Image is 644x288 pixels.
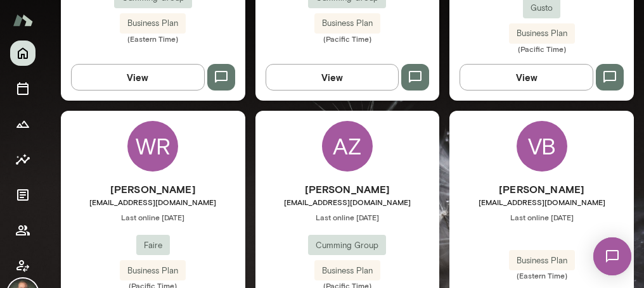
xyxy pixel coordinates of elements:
[322,121,373,172] div: AZ
[61,197,245,207] span: [EMAIL_ADDRESS][DOMAIN_NAME]
[308,239,386,252] span: Cumming Group
[255,197,440,207] span: [EMAIL_ADDRESS][DOMAIN_NAME]
[509,27,575,40] span: Business Plan
[10,76,35,101] button: Sessions
[509,254,575,267] span: Business Plan
[460,64,593,91] button: View
[255,212,440,222] span: Last online [DATE]
[255,182,440,197] h6: [PERSON_NAME]
[120,17,186,30] span: Business Plan
[10,253,35,279] button: Client app
[10,41,35,66] button: Home
[71,64,205,91] button: View
[523,2,560,15] span: Gusto
[61,182,245,197] h6: [PERSON_NAME]
[10,182,35,208] button: Documents
[449,270,634,280] span: (Eastern Time)
[266,64,399,91] button: View
[13,8,33,32] img: Mento
[314,17,380,30] span: Business Plan
[127,121,178,172] div: WR
[314,265,380,277] span: Business Plan
[517,121,567,172] div: VB
[10,218,35,243] button: Members
[61,212,245,222] span: Last online [DATE]
[449,212,634,222] span: Last online [DATE]
[10,111,35,137] button: Growth Plan
[449,182,634,197] h6: [PERSON_NAME]
[61,34,245,44] span: (Eastern Time)
[255,34,440,44] span: (Pacific Time)
[449,44,634,54] span: (Pacific Time)
[449,197,634,207] span: [EMAIL_ADDRESS][DOMAIN_NAME]
[10,147,35,172] button: Insights
[136,239,170,252] span: Faire
[120,265,186,277] span: Business Plan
